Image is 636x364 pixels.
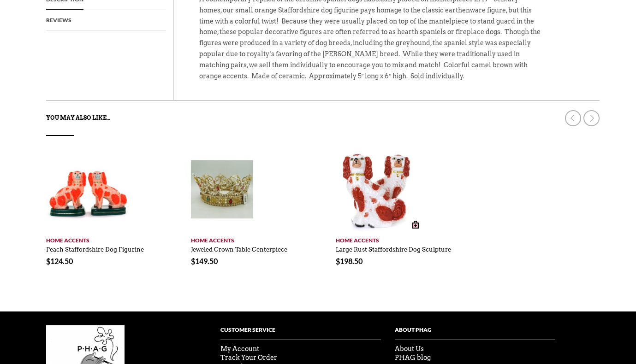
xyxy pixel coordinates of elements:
[46,233,165,245] a: Home Accents
[395,345,424,352] a: About Us
[220,345,259,352] a: My Account
[220,325,381,340] h4: Customer Service
[220,354,277,361] a: Track Your Order
[46,10,71,30] a: Reviews
[395,325,555,340] h4: About PHag
[46,257,73,265] bdi: 124.50
[46,257,50,265] span: $
[191,233,310,245] a: Home Accents
[336,233,455,245] a: Home Accents
[395,354,431,361] a: PHAG blog
[336,257,340,265] span: $
[191,241,287,253] a: Jeweled Crown Table Centerpiece
[336,241,451,253] a: Large Rust Staffordshire Dog Sculpture
[407,217,423,233] a: Add to cart: “Large Rust Staffordshire Dog Sculpture”
[336,257,363,265] bdi: 198.50
[191,257,218,265] bdi: 149.50
[46,241,144,253] a: Peach Staffordshire Dog Figurine
[46,114,110,121] strong: You may also like…
[191,257,195,265] span: $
